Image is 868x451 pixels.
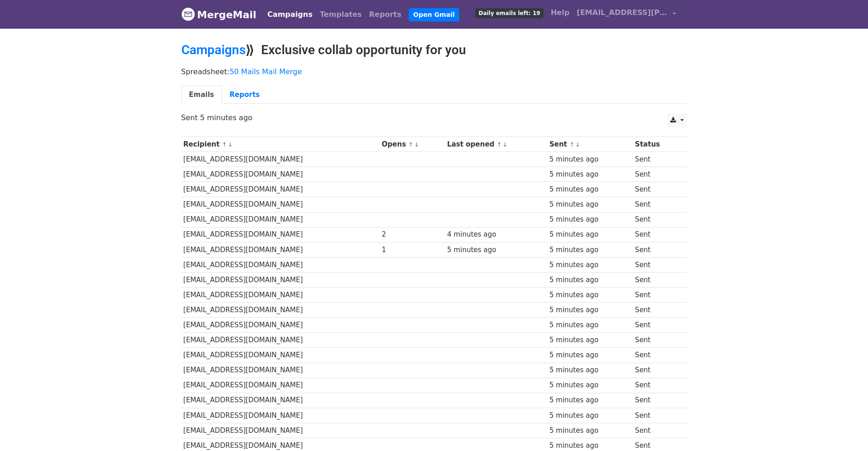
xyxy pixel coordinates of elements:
[181,67,687,76] p: Spreadsheet:
[550,169,631,180] div: 5 minutes ago
[550,199,631,210] div: 5 minutes ago
[222,141,227,148] a: ↑
[181,303,380,318] td: [EMAIL_ADDRESS][DOMAIN_NAME]
[181,363,380,378] td: [EMAIL_ADDRESS][DOMAIN_NAME]
[503,141,508,148] a: ↓
[365,5,405,24] a: Reports
[181,7,195,21] img: MergeMail logo
[550,290,631,300] div: 5 minutes ago
[577,7,668,18] span: [EMAIL_ADDRESS][PERSON_NAME][DOMAIN_NAME]
[633,393,680,408] td: Sent
[550,350,631,360] div: 5 minutes ago
[633,212,680,227] td: Sent
[550,426,631,436] div: 5 minutes ago
[822,407,868,451] iframe: Chat Widget
[380,137,445,152] th: Opens
[181,423,380,438] td: [EMAIL_ADDRESS][DOMAIN_NAME]
[181,197,380,212] td: [EMAIL_ADDRESS][DOMAIN_NAME]
[181,137,380,152] th: Recipient
[447,229,545,240] div: 4 minutes ago
[382,245,443,255] div: 1
[181,333,380,348] td: [EMAIL_ADDRESS][DOMAIN_NAME]
[181,182,380,197] td: [EMAIL_ADDRESS][DOMAIN_NAME]
[181,42,246,57] a: Campaigns
[445,137,547,152] th: Last opened
[497,141,502,148] a: ↑
[414,141,419,148] a: ↓
[550,229,631,240] div: 5 minutes ago
[633,257,680,272] td: Sent
[472,4,547,22] a: Daily emails left: 19
[382,229,443,240] div: 2
[633,303,680,318] td: Sent
[181,378,380,393] td: [EMAIL_ADDRESS][DOMAIN_NAME]
[181,393,380,408] td: [EMAIL_ADDRESS][DOMAIN_NAME]
[547,137,633,152] th: Sent
[550,214,631,225] div: 5 minutes ago
[575,141,580,148] a: ↓
[447,245,545,255] div: 5 minutes ago
[181,212,380,227] td: [EMAIL_ADDRESS][DOMAIN_NAME]
[633,288,680,303] td: Sent
[222,86,267,104] a: Reports
[550,410,631,421] div: 5 minutes ago
[822,407,868,451] div: Chat-Widget
[550,320,631,330] div: 5 minutes ago
[633,318,680,333] td: Sent
[633,182,680,197] td: Sent
[550,441,631,451] div: 5 minutes ago
[633,348,680,363] td: Sent
[550,154,631,165] div: 5 minutes ago
[550,260,631,270] div: 5 minutes ago
[181,42,687,58] h2: ⟫ Exclusive collab opportunity for you
[181,167,380,182] td: [EMAIL_ADDRESS][DOMAIN_NAME]
[633,242,680,257] td: Sent
[408,141,413,148] a: ↑
[181,227,380,242] td: [EMAIL_ADDRESS][DOMAIN_NAME]
[633,333,680,348] td: Sent
[550,365,631,375] div: 5 minutes ago
[181,242,380,257] td: [EMAIL_ADDRESS][DOMAIN_NAME]
[633,137,680,152] th: Status
[633,408,680,423] td: Sent
[633,272,680,287] td: Sent
[550,275,631,285] div: 5 minutes ago
[181,257,380,272] td: [EMAIL_ADDRESS][DOMAIN_NAME]
[547,4,573,22] a: Help
[570,141,575,148] a: ↑
[550,380,631,390] div: 5 minutes ago
[633,167,680,182] td: Sent
[181,288,380,303] td: [EMAIL_ADDRESS][DOMAIN_NAME]
[633,423,680,438] td: Sent
[633,152,680,167] td: Sent
[264,5,316,24] a: Campaigns
[230,67,302,76] a: 50 Mails Mail Merge
[181,5,257,24] a: MergeMail
[550,245,631,255] div: 5 minutes ago
[181,348,380,363] td: [EMAIL_ADDRESS][DOMAIN_NAME]
[181,113,687,122] p: Sent 5 minutes ago
[409,8,459,21] a: Open Gmail
[550,335,631,345] div: 5 minutes ago
[181,86,222,104] a: Emails
[181,318,380,333] td: [EMAIL_ADDRESS][DOMAIN_NAME]
[181,272,380,287] td: [EMAIL_ADDRESS][DOMAIN_NAME]
[550,305,631,315] div: 5 minutes ago
[181,152,380,167] td: [EMAIL_ADDRESS][DOMAIN_NAME]
[633,363,680,378] td: Sent
[550,395,631,405] div: 5 minutes ago
[633,378,680,393] td: Sent
[633,197,680,212] td: Sent
[633,227,680,242] td: Sent
[550,184,631,195] div: 5 minutes ago
[181,408,380,423] td: [EMAIL_ADDRESS][DOMAIN_NAME]
[573,4,680,25] a: [EMAIL_ADDRESS][PERSON_NAME][DOMAIN_NAME]
[475,8,543,18] span: Daily emails left: 19
[228,141,233,148] a: ↓
[316,5,365,24] a: Templates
